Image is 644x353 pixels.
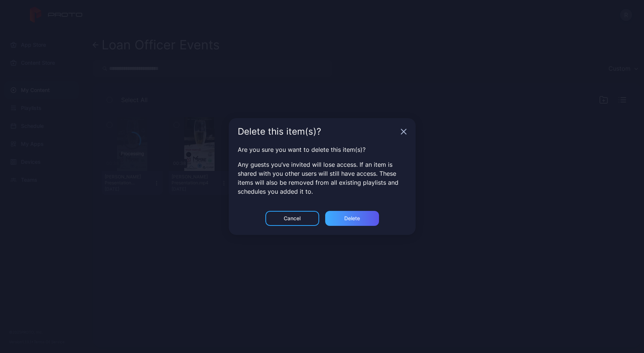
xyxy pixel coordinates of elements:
[344,215,360,221] div: Delete
[325,211,379,226] button: Delete
[238,160,407,196] p: Any guests you’ve invited will lose access. If an item is shared with you other users will still ...
[284,215,301,221] div: Cancel
[265,211,319,226] button: Cancel
[238,145,407,154] p: Are you sure you want to delete this item(s)?
[238,127,398,136] div: Delete this item(s)?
